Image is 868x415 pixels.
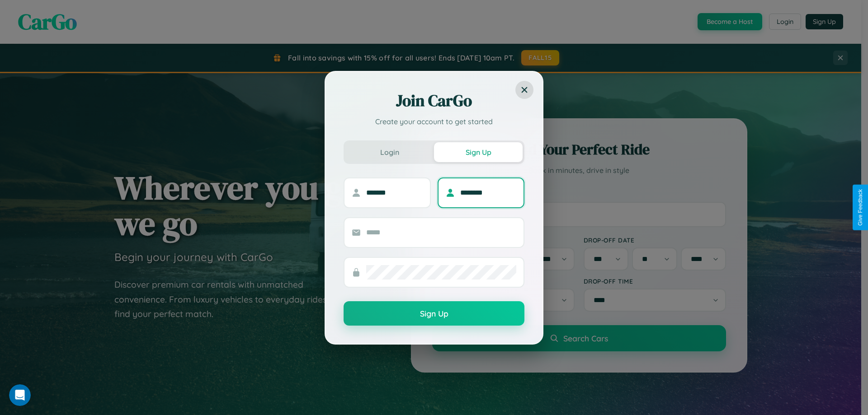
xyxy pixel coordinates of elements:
button: Sign Up [434,142,523,162]
div: Give Feedback [857,189,863,226]
button: Login [345,142,434,162]
h2: Join CarGo [344,90,524,112]
iframe: Intercom live chat [9,384,31,406]
p: Create your account to get started [344,116,524,127]
button: Sign Up [344,301,524,326]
